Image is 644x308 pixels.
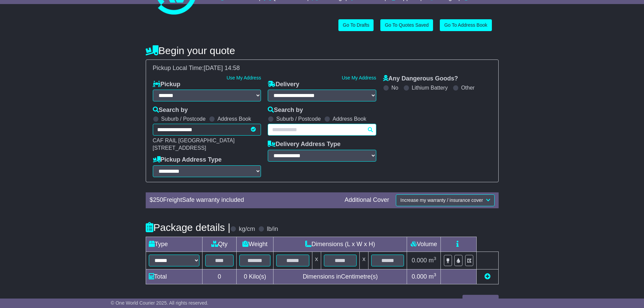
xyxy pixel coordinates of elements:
[146,222,231,233] h4: Package details |
[484,273,491,280] a: Add new item
[146,237,202,252] td: Type
[237,269,273,284] td: Kilo(s)
[360,252,368,269] td: x
[429,273,436,280] span: m
[333,116,366,122] label: Address Book
[396,194,494,206] button: Increase my warranty / insurance cover
[434,256,436,261] sup: 3
[273,237,407,252] td: Dimensions (L x W x H)
[153,196,163,203] span: 250
[407,237,441,252] td: Volume
[342,75,376,80] a: Use My Address
[204,65,240,71] span: [DATE] 14:58
[268,141,340,148] label: Delivery Address Type
[312,252,321,269] td: x
[383,75,458,82] label: Any Dangerous Goods?
[146,45,499,56] h4: Begin your quote
[217,116,251,122] label: Address Book
[237,237,273,252] td: Weight
[153,156,222,164] label: Pickup Address Type
[111,300,209,306] span: © One World Courier 2025. All rights reserved.
[153,106,188,114] label: Search by
[226,75,261,80] a: Use My Address
[341,196,392,204] div: Additional Cover
[440,19,492,31] a: Go To Address Book
[462,295,499,307] button: Get Quotes
[412,273,427,280] span: 0.000
[153,145,206,151] span: [STREET_ADDRESS]
[202,237,237,252] td: Qty
[400,197,483,203] span: Increase my warranty / insurance cover
[380,19,433,31] a: Go To Quotes Saved
[149,65,495,72] div: Pickup Local Time:
[153,81,181,88] label: Pickup
[153,138,235,143] span: CAF RAIL [GEOGRAPHIC_DATA]
[202,269,237,284] td: 0
[146,269,202,284] td: Total
[267,226,278,233] label: lb/in
[161,116,206,122] label: Suburb / Postcode
[244,273,247,280] span: 0
[429,257,436,264] span: m
[391,85,398,91] label: No
[268,81,299,88] label: Delivery
[146,196,341,204] div: $ FreightSafe warranty included
[276,116,321,122] label: Suburb / Postcode
[239,226,255,233] label: kg/cm
[412,85,448,91] label: Lithium Battery
[273,269,407,284] td: Dimensions in Centimetre(s)
[268,106,303,114] label: Search by
[461,85,475,91] label: Other
[412,257,427,264] span: 0.000
[434,272,436,277] sup: 3
[338,19,374,31] a: Go To Drafts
